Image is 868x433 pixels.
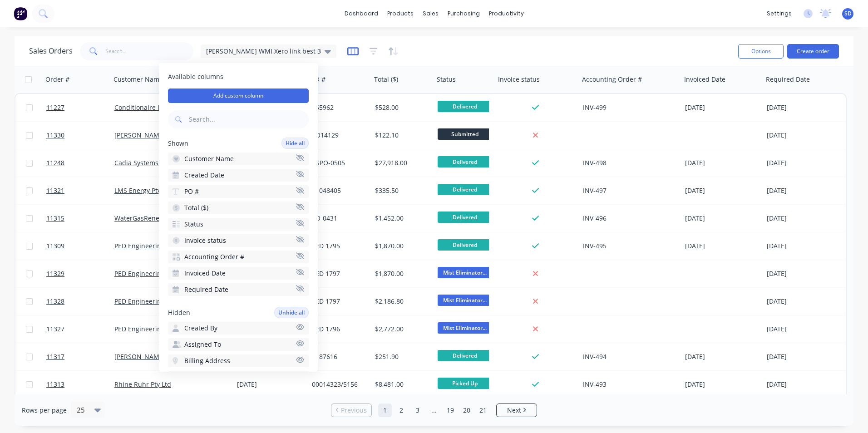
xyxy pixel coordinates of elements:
a: [PERSON_NAME] Manufacturing Pty Ltd [114,131,235,139]
a: 11248 [46,149,114,177]
a: Next page [497,406,537,415]
span: SD [844,10,852,18]
a: Rhine Ruhr Pty Ltd [114,380,171,389]
div: [DATE] [767,103,839,112]
div: $1,452.00 [375,214,428,223]
span: Previous [341,406,367,415]
a: 11329 [46,260,114,287]
div: PO14129 [312,131,365,140]
a: Page 3 [411,403,424,417]
button: Created Date [168,169,309,182]
button: Billing Address [168,354,309,367]
a: Previous page [331,406,371,415]
a: Page 19 [444,403,457,417]
a: 11309 [46,232,114,260]
button: Customer Name [168,153,309,165]
div: 00014323/5156 [312,380,365,389]
a: PED Engineering Pty Ltd [114,241,187,250]
a: 11227 [46,94,114,121]
div: 3187616 [312,352,365,361]
span: Mist Eliminator... [438,322,492,334]
a: Jump forward [427,403,441,417]
span: Delivered [438,239,492,251]
span: Total ($) [184,203,208,212]
div: 655962 [312,103,365,112]
a: WaterGasRenew Pty Ltd [114,214,187,222]
a: INV-494 [583,352,607,361]
div: PED 1795 [312,241,365,251]
div: [DATE] [767,158,839,167]
a: LMS Energy Pty Ltd [114,186,172,195]
div: Customer Name [113,75,163,84]
div: PED 1797 [312,297,365,306]
div: Status [437,75,456,84]
div: PO-0431 [312,214,365,223]
button: Invoice status [168,234,309,247]
div: [DATE] [767,269,839,278]
span: Mist Eliminator... [438,295,492,306]
button: Required Date [168,283,309,296]
span: Created Date [184,171,224,180]
div: $2,186.80 [375,297,428,306]
span: 11329 [46,269,64,278]
button: Created By [168,322,309,335]
a: PED Engineering Pty Ltd [114,297,187,305]
div: [DATE] [237,380,305,389]
div: settings [762,7,796,20]
div: Accounting Order # [582,75,642,84]
span: 11315 [46,214,64,223]
button: Contact [168,371,309,384]
div: [DATE] [767,131,839,140]
div: [DATE] [767,325,839,334]
div: $335.50 [375,186,428,195]
div: [DATE] [767,241,839,251]
div: PED 1796 [312,325,365,334]
input: Search... [105,42,194,60]
a: 11330 [46,122,114,149]
a: dashboard [340,7,383,20]
div: Invoiced Date [684,75,725,84]
button: Create order [787,44,839,59]
div: sales [418,7,443,20]
a: 11321 [46,177,114,204]
div: [DATE] [685,241,759,251]
ul: Pagination [327,403,541,417]
a: 11327 [46,315,114,343]
span: Delivered [438,350,492,361]
div: [DATE] [767,352,839,361]
span: Mist Eliminator... [438,267,492,278]
span: Rows per page [22,406,67,415]
span: Invoice status [184,236,226,245]
div: [DATE] [767,297,839,306]
div: $1,870.00 [375,241,428,251]
div: [DATE] [685,103,759,112]
div: [DATE] [685,380,759,389]
a: Cadia Systems Pty Ltd [114,158,181,167]
div: Required Date [766,75,810,84]
span: Status [184,220,203,229]
a: Page 20 [460,403,473,417]
span: 11248 [46,158,64,167]
button: Unhide all [274,307,309,318]
span: [PERSON_NAME] WMI Xero link best 3 [206,46,321,56]
div: $2,772.00 [375,325,428,334]
input: Search... [189,110,309,128]
button: Status [168,218,309,231]
span: Hidden [168,308,190,317]
span: Accounting Order # [184,252,244,261]
a: Page 1 is your current page [378,403,392,417]
button: Accounting Order # [168,251,309,263]
a: INV-498 [583,158,607,167]
div: Order # [45,75,69,84]
a: INV-499 [583,103,607,112]
div: [DATE] [685,352,759,361]
span: 11330 [46,131,64,140]
span: Next [507,406,521,415]
span: Delivered [438,184,492,195]
span: 11321 [46,186,64,195]
div: [DATE] [685,186,759,195]
a: 11328 [46,288,114,315]
span: PO # [184,187,199,196]
span: Delivered [438,212,492,223]
span: Submitted [438,128,492,140]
